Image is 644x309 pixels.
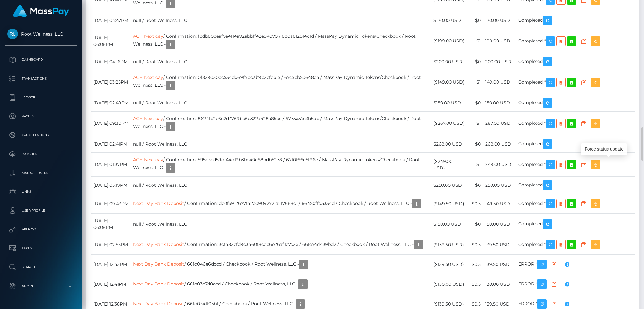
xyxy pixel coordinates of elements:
[516,29,635,53] td: Completed *
[91,274,131,294] td: [DATE] 12:41PM
[483,274,516,294] td: 130.00 USD
[467,53,483,70] td: $0
[7,55,75,64] p: Dashboard
[7,112,75,121] p: Payees
[431,274,467,294] td: ($130.00 USD)
[467,274,483,294] td: $0.5
[5,240,77,256] a: Taxes
[7,168,75,178] p: Manage Users
[7,149,75,159] p: Batches
[467,153,483,177] td: $1
[516,112,635,135] td: Completed *
[5,90,77,105] a: Ledger
[7,74,75,83] p: Transactions
[483,135,516,153] td: 268.00 USD
[483,70,516,94] td: 149.00 USD
[483,112,516,135] td: 267.00 USD
[7,93,75,102] p: Ledger
[467,235,483,255] td: $0.5
[131,29,431,53] td: / Confirmation: fbdb60beaf7e4114a92abbff42e84070 / 680a612814c1d / MassPay Dynamic Tokens/Checkbo...
[516,94,635,112] td: Completed
[467,12,483,29] td: $0
[431,70,467,94] td: ($149.00 USD)
[467,255,483,274] td: $0.5
[431,177,467,194] td: $250.00 USD
[516,53,635,70] td: Completed
[131,153,431,177] td: / Confirmation: 595e3ed59d144d19b3be40c68bdb5278 / 6710f66c5f96e / MassPay Dynamic Tokens/Checkbo...
[483,12,516,29] td: 170.00 USD
[91,94,131,112] td: [DATE] 02:49PM
[133,261,184,267] a: Next Day Bank Deposit
[467,214,483,235] td: $0
[431,194,467,214] td: ($149.50 USD)
[5,222,77,237] a: API Keys
[131,194,431,214] td: / Confirmation: de0f3912677f42c09092721a217668c1 / 66450ffd5334d / Checkbook / Root Wellness, LLC -
[91,29,131,53] td: [DATE] 06:06PM
[7,244,75,253] p: Taxes
[483,235,516,255] td: 139.50 USD
[131,112,431,135] td: / Confirmation: 86241b2e6c2d4769bc6c322a428a85ce / 6775a57c3b5db / MassPay Dynamic Tokens/Checkbo...
[7,225,75,234] p: API Keys
[5,278,77,294] a: Admin
[5,31,77,37] span: Root Wellness, LLC
[5,203,77,218] a: User Profile
[5,165,77,181] a: Manage Users
[7,206,75,215] p: User Profile
[483,177,516,194] td: 250.00 USD
[5,71,77,86] a: Transactions
[431,53,467,70] td: $200.00 USD
[131,255,431,274] td: / 661d046e6dccd / Checkbook / Root Wellness, LLC -
[516,70,635,94] td: Completed *
[431,135,467,153] td: $268.00 USD
[133,74,163,80] a: ACH Next day
[133,33,163,39] a: ACH Next day
[91,177,131,194] td: [DATE] 05:19PM
[91,135,131,153] td: [DATE] 02:41PM
[133,281,184,287] a: Next Day Bank Deposit
[131,177,431,194] td: null / Root Wellness, LLC
[483,153,516,177] td: 249.00 USD
[516,235,635,255] td: Completed *
[516,255,635,274] td: ERROR *
[467,70,483,94] td: $1
[483,29,516,53] td: 199.00 USD
[5,127,77,143] a: Cancellations
[5,184,77,200] a: Links
[131,274,431,294] td: / 661d03e7d0ccd / Checkbook / Root Wellness, LLC -
[131,135,431,153] td: null / Root Wellness, LLC
[5,108,77,124] a: Payees
[91,153,131,177] td: [DATE] 01:37PM
[13,5,69,17] img: MassPay Logo
[516,135,635,153] td: Completed
[131,235,431,255] td: / Confirmation: 3cf482efd9c3460f8ceb6e26af1e7c2e / 661e74d439bd2 / Checkbook / Root Wellness, LLC -
[133,241,184,247] a: Next Day Bank Deposit
[467,194,483,214] td: $0.5
[467,29,483,53] td: $1
[431,94,467,112] td: $150.00 USD
[131,214,431,235] td: null / Root Wellness, LLC
[131,94,431,112] td: null / Root Wellness, LLC
[91,255,131,274] td: [DATE] 12:43PM
[7,29,18,39] img: Root Wellness, LLC
[516,214,635,235] td: Completed
[91,235,131,255] td: [DATE] 02:55PM
[133,301,184,306] a: Next Day Bank Deposit
[131,12,431,29] td: null / Root Wellness, LLC
[516,194,635,214] td: Completed *
[431,29,467,53] td: ($199.00 USD)
[133,201,184,206] a: Next Day Bank Deposit
[516,153,635,177] td: Completed *
[431,12,467,29] td: $170.00 USD
[431,235,467,255] td: ($139.50 USD)
[483,94,516,112] td: 150.00 USD
[431,153,467,177] td: ($249.00 USD)
[431,112,467,135] td: ($267.00 USD)
[5,52,77,68] a: Dashboard
[431,214,467,235] td: $150.00 USD
[516,177,635,194] td: Completed
[483,214,516,235] td: 150.00 USD
[133,157,163,163] a: ACH Next day
[7,187,75,196] p: Links
[431,255,467,274] td: ($139.50 USD)
[5,146,77,162] a: Batches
